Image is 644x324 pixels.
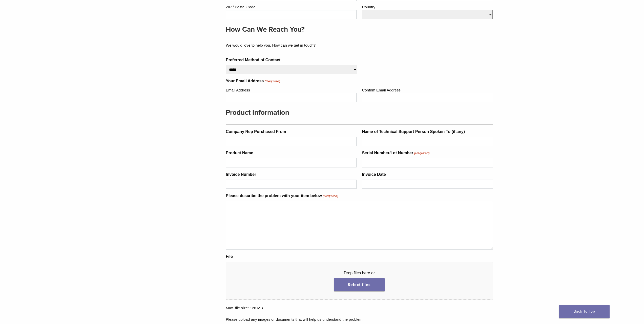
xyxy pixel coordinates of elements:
[322,194,338,199] span: (Required)
[264,79,280,84] span: (Required)
[362,150,429,156] label: Serial Number/Lot Number
[226,313,493,322] div: Please upload any images or documents that will help us understand the problem.
[226,57,280,63] label: Preferred Method of Contact
[226,171,256,178] label: Invoice Number
[234,270,484,276] span: Drop files here or
[226,23,489,35] h3: How Can We Reach You?
[362,3,493,10] label: Country
[559,305,610,318] a: Back To Top
[414,151,430,156] span: (Required)
[226,39,489,48] div: We would love to help you. How can we get in touch?
[226,86,357,93] label: Email Address
[362,86,493,93] label: Confirm Email Address
[226,3,357,10] label: ZIP / Postal Code
[226,78,493,84] legend: Your Email Address
[226,106,489,119] h3: Product Information
[226,254,233,260] label: File
[334,278,385,291] button: select files, file
[362,171,386,178] label: Invoice Date
[226,302,493,311] span: Max. file size: 128 MB.
[226,150,253,156] label: Product Name
[226,193,338,199] label: Please describe the problem with your item below
[226,129,286,135] label: Company Rep Purchased From
[362,129,465,135] label: Name of Technical Support Person Spoken To (if any)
